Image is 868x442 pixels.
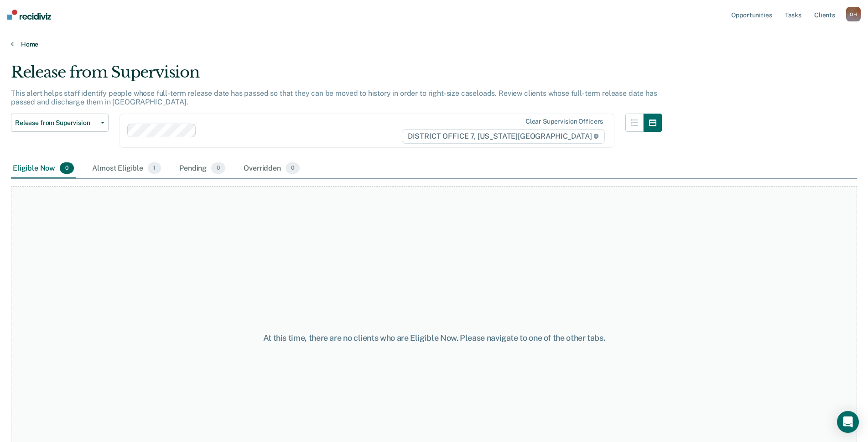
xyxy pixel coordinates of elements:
[60,162,74,174] span: 0
[11,114,109,132] button: Release from Supervision
[11,159,76,179] div: Eligible Now0
[402,129,605,144] span: DISTRICT OFFICE 7, [US_STATE][GEOGRAPHIC_DATA]
[525,118,603,125] div: Clear supervision officers
[846,7,861,21] div: O H
[11,89,657,106] p: This alert helps staff identify people whose full-term release date has passed so that they can b...
[11,63,662,89] div: Release from Supervision
[90,159,163,179] div: Almost Eligible1
[211,162,225,174] span: 0
[846,7,861,21] button: OH
[223,333,645,343] div: At this time, there are no clients who are Eligible Now. Please navigate to one of the other tabs.
[837,411,859,433] div: Open Intercom Messenger
[286,162,300,174] span: 0
[148,162,161,174] span: 1
[11,40,857,48] a: Home
[177,159,227,179] div: Pending0
[7,10,51,20] img: Recidiviz
[15,119,97,127] span: Release from Supervision
[242,159,301,179] div: Overridden0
